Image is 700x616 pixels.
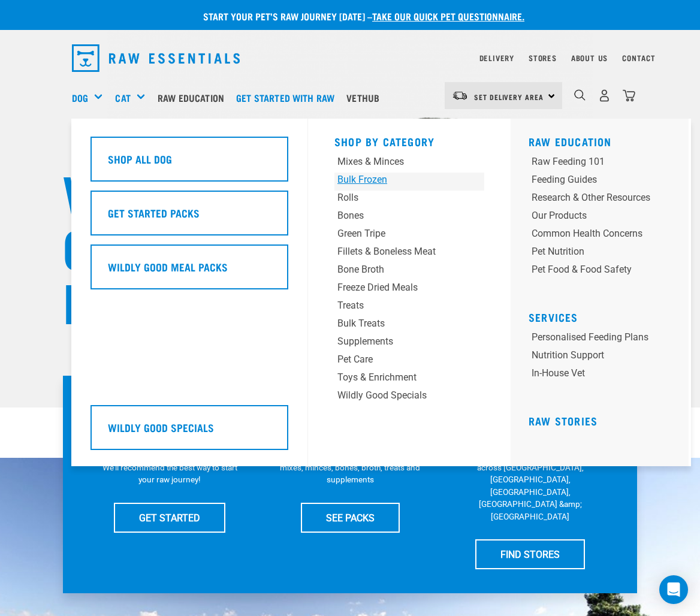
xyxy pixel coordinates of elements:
a: Our Products [529,209,679,227]
a: Stores [529,56,557,60]
a: Vethub [343,74,388,122]
a: Toys & Enrichment [334,370,484,388]
div: Bone Broth [337,262,455,277]
a: Dog [72,90,88,105]
a: Shop All Dog [90,137,288,191]
a: Raw Education [529,138,612,144]
span: Set Delivery Area [474,95,544,99]
a: Bulk Treats [334,316,484,334]
div: Freeze Dried Meals [337,280,455,295]
a: In-house vet [529,366,679,384]
a: Cat [115,90,130,105]
a: Raw Education [155,74,233,122]
div: Rolls [337,191,455,205]
a: Personalised Feeding Plans [529,330,679,348]
div: Wildly Good Specials [337,388,455,403]
a: Common Health Concerns [529,227,679,244]
a: Get started with Raw [233,74,343,122]
div: Bones [337,209,455,223]
div: Mixes & Minces [337,155,455,169]
a: Wildly Good Specials [90,405,288,459]
a: Contact [622,56,656,60]
a: Get Started Packs [90,191,288,244]
a: Research & Other Resources [529,191,679,209]
a: GET STARTED [114,503,225,533]
a: Raw Feeding 101 [529,155,679,173]
a: SEE PACKS [301,503,400,533]
img: user.png [598,89,611,102]
a: Pet Food & Food Safety [529,262,679,280]
a: Nutrition Support [529,348,679,366]
div: Bulk Treats [337,316,455,331]
h5: Get Started Packs [108,205,200,221]
a: Green Tripe [334,227,484,244]
a: Feeding Guides [529,173,679,191]
h5: Shop By Category [334,135,484,145]
a: Pet Nutrition [529,244,679,262]
a: FIND STORES [475,539,585,569]
a: Delivery [479,56,514,60]
img: Raw Essentials Logo [72,44,240,72]
a: Pet Care [334,352,484,370]
a: Raw Stories [529,418,598,424]
div: Green Tripe [337,227,455,241]
div: Fillets & Boneless Meat [337,244,455,259]
div: Pet Nutrition [532,244,650,259]
a: Treats [334,298,484,316]
div: Supplements [337,334,455,349]
p: We have 17 stores specialising in raw pet food &amp; nutritional advice across [GEOGRAPHIC_DATA],... [460,437,601,523]
a: take our quick pet questionnaire. [372,13,524,19]
a: Mixes & Minces [334,155,484,173]
div: Pet Food & Food Safety [532,262,650,277]
div: Our Products [532,209,650,223]
h5: Services [529,311,679,321]
div: Pet Care [337,352,455,367]
div: Toys & Enrichment [337,370,455,385]
a: About Us [571,56,608,60]
img: van-moving.png [452,90,468,101]
h5: Shop All Dog [108,151,172,167]
div: Raw Feeding 101 [532,155,650,169]
img: home-icon-1@2x.png [574,89,586,101]
h5: Wildly Good Meal Packs [108,259,228,274]
a: Fillets & Boneless Meat [334,244,484,262]
nav: dropdown navigation [62,40,638,77]
a: Wildly Good Specials [334,388,484,406]
div: Open Intercom Messenger [659,575,688,604]
h5: Wildly Good Specials [108,419,214,435]
a: Rolls [334,191,484,209]
a: Bones [334,209,484,227]
div: Bulk Frozen [337,173,455,187]
a: Bone Broth [334,262,484,280]
h1: WILDLY GOOD NUTRITION [62,165,302,327]
a: Wildly Good Meal Packs [90,244,288,298]
a: Freeze Dried Meals [334,280,484,298]
img: home-icon@2x.png [623,89,635,102]
div: Common Health Concerns [532,227,650,241]
a: Supplements [334,334,484,352]
div: Treats [337,298,455,313]
div: Research & Other Resources [532,191,650,205]
div: Feeding Guides [532,173,650,187]
a: Bulk Frozen [334,173,484,191]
